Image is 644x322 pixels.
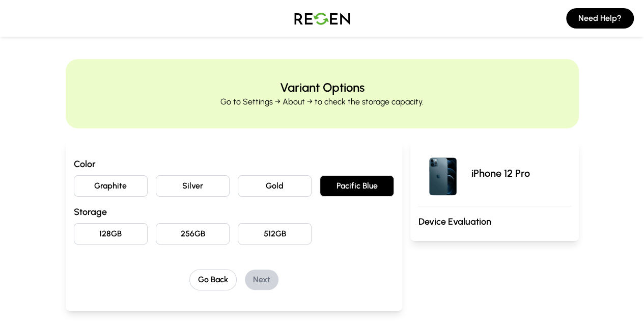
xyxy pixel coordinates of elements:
button: Silver [156,175,230,197]
p: Go to Settings → About → to check the storage capacity. [220,96,424,108]
h2: Variant Options [280,79,365,96]
button: Gold [238,175,312,197]
button: 128GB [74,223,148,245]
p: iPhone 12 Pro [471,166,530,180]
h3: Color [74,157,394,171]
button: Graphite [74,175,148,197]
button: Go Back [189,269,237,290]
button: Next [245,270,278,290]
button: Need Help? [566,8,634,29]
h3: Device Evaluation [418,214,571,229]
button: Pacific Blue [320,175,394,197]
img: iPhone 12 Pro [418,149,467,198]
button: 256GB [156,223,230,245]
h3: Storage [74,205,394,219]
button: 512GB [238,223,312,245]
img: Logo [287,4,358,33]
